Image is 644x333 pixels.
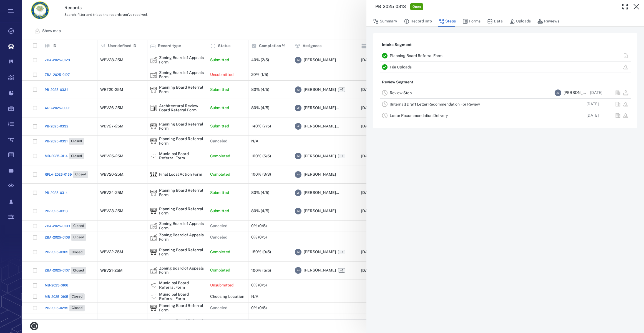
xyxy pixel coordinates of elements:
[390,65,412,69] a: File Uploads
[462,16,481,27] button: Forms
[373,16,397,27] button: Summary
[439,16,456,27] button: Steps
[590,90,602,96] p: [DATE]
[390,53,442,58] a: Planning Board Referral Form
[404,16,432,27] button: Record info
[537,16,559,27] button: Reviews
[587,101,599,107] p: [DATE]
[411,4,422,9] span: Open
[509,16,531,27] button: Uploads
[380,40,414,50] p: Intake Segment
[380,77,416,87] p: Review Segment
[563,90,588,96] span: [PERSON_NAME]
[487,16,503,27] button: Data
[587,113,599,118] p: [DATE]
[555,89,561,96] div: J M
[631,1,642,12] button: Close
[375,3,406,10] h3: PB-2025-0313
[620,1,631,12] button: Toggle Fullscreen
[390,113,448,118] a: Letter Recommendation Delivery
[12,4,24,9] span: Help
[390,102,480,106] a: [Internal] Draft Letter Recommendation For Review
[390,91,412,95] a: Review Step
